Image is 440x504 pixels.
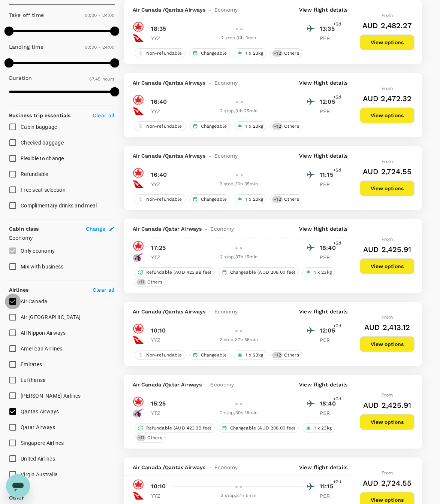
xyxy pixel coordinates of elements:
h6: AUD 2,425.91 [363,243,411,255]
div: Changeable [189,121,230,131]
span: Economy [214,464,238,471]
p: 16:40 [151,97,167,106]
span: Only economy [21,248,55,254]
span: Changeable [198,196,230,203]
p: 18:40 [320,243,338,252]
p: Clear all [93,112,114,119]
h6: AUD 2,482.27 [362,19,412,31]
span: Singapore Airlines [21,440,64,446]
span: 1 x 23kg [242,352,266,358]
span: Economy [214,152,238,160]
button: View options [360,107,415,123]
div: Changeable [189,350,230,360]
div: 1 x 23kg [302,267,335,277]
p: View flight details [299,464,347,471]
span: Changeable (AUD 208.00 fee) [227,425,298,431]
span: Non-refundable [143,123,185,130]
img: QF [133,179,144,190]
span: Air Canada / Qantas Airways [133,79,206,86]
p: Take off time [9,11,44,19]
span: - [205,6,214,13]
span: 1 x 23kg [311,425,335,431]
h6: AUD 2,724.55 [363,477,412,489]
span: Others [281,352,302,358]
span: Air Canada / Qantas Airways [133,6,206,13]
span: - [205,464,214,471]
span: Others [281,123,302,130]
span: From [382,470,393,476]
p: 13:35 [320,24,338,33]
img: QR [133,407,144,419]
div: +11Others [135,277,166,287]
div: Refundable (AUD 423.99 fee) [135,423,215,433]
img: QF [133,490,144,501]
span: - [202,225,210,233]
span: +2d [333,94,341,101]
p: Landing time [9,43,43,51]
span: Others [281,50,302,57]
span: Economy [210,225,234,233]
p: Economy [9,234,115,242]
span: From [382,13,393,18]
span: - [205,152,214,160]
span: Refundable [21,171,48,177]
strong: Cabin class [9,226,39,232]
p: YYZ [151,492,170,500]
p: YYZ [151,336,170,344]
img: AC [133,94,144,106]
span: + 11 [136,435,146,441]
div: +12Others [270,350,302,360]
span: Others [144,279,165,285]
div: +12Others [270,194,302,204]
span: +2d [333,395,341,403]
span: Air Canada / Qantas Airways [133,464,206,471]
p: YYZ [151,34,170,42]
div: 1 x 23kg [234,194,266,204]
span: Refundable (AUD 423.99 fee) [143,425,214,431]
span: +2d [333,240,341,247]
div: 1 x 23kg [234,350,266,360]
span: 1 x 23kg [311,269,335,276]
div: 2 stop , 37h 15min [174,253,304,261]
p: YYZ [151,180,170,188]
div: 2 stop , 37h 5min [174,492,304,500]
span: - [202,381,210,388]
span: Lufthansa [21,377,46,383]
span: Air Canada / Qatar Airways [133,381,202,388]
p: View flight details [299,152,347,160]
span: + 11 [136,279,146,285]
span: Change [86,225,106,233]
div: 1 x 23kg [234,121,266,131]
p: View flight details [299,308,347,315]
button: View options [360,34,415,50]
div: 2 stop , 37h 55min [174,336,304,344]
div: 1 x 23kg [234,48,266,58]
span: 00:00 - 24:00 [85,45,115,50]
span: Changeable [198,50,230,57]
span: + 12 [272,352,282,358]
p: 17:25 [151,243,166,252]
strong: Business trip essentials [9,112,71,118]
span: Air Canada [21,298,48,304]
p: PER [320,34,338,42]
p: YTZ [151,253,170,261]
span: [PERSON_NAME] Airlines [21,393,81,399]
img: AC [133,21,144,33]
p: View flight details [299,79,347,86]
img: QF [133,106,144,117]
span: +2d [333,478,341,486]
span: 1 x 23kg [242,50,266,57]
div: Non-refundable [135,48,186,58]
img: AC [133,396,144,407]
p: PER [320,336,338,344]
button: View options [360,258,415,274]
p: 18:40 [320,399,338,408]
span: From [382,392,393,398]
span: United Airlines [21,456,55,462]
div: 2 stop , 31h 25min [174,107,304,115]
span: 1 x 23kg [242,196,266,203]
div: 2 stop , 30h 35min [174,180,304,188]
span: Air [GEOGRAPHIC_DATA] [21,314,81,320]
div: +11Others [135,433,166,443]
span: Qantas Airways [21,409,59,415]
